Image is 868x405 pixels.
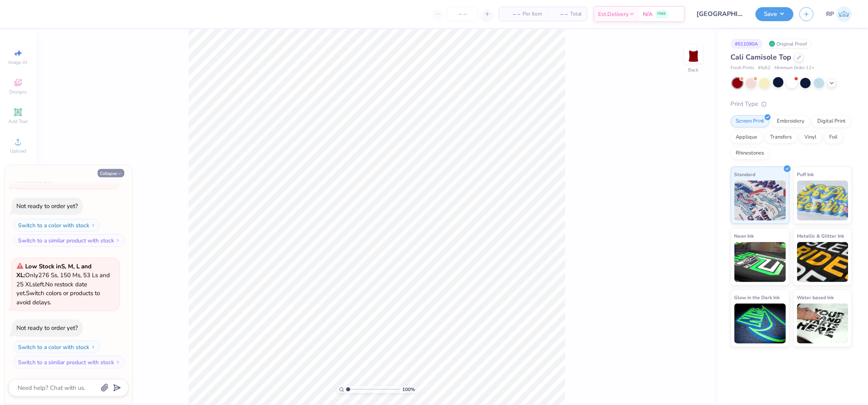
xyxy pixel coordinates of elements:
button: Switch to a color with stock [14,341,100,353]
div: Original Proof [767,39,812,49]
div: Applique [731,131,763,143]
button: Collapse [98,169,124,177]
input: – – [447,7,478,21]
span: Add Text [8,118,28,125]
span: # fp52 [758,65,771,71]
span: Per Item [523,10,542,18]
img: Water based Ink [797,304,849,343]
div: Rhinestones [731,147,770,159]
img: Standard [734,181,786,220]
span: Total [570,10,582,18]
button: Switch to a similar product with stock [14,234,125,247]
a: RP [826,6,852,22]
img: Switch to a similar product with stock [116,360,120,365]
span: No restock date yet. [16,280,87,298]
img: Neon Ink [734,242,786,282]
span: Only 276 Ss, 150 Ms, 53 Ls and 25 XLs left. Switch colors or products to avoid delays. [16,141,110,185]
span: RP [826,10,834,19]
span: N/A [643,10,653,18]
strong: Low Stock in S, M, L and XL : [16,262,92,280]
div: Embroidery [772,115,810,127]
span: Water based Ink [797,293,834,302]
div: Vinyl [800,131,822,143]
span: Standard [734,170,756,179]
span: Upload [10,148,26,154]
span: Designs [9,89,27,95]
img: Switch to a color with stock [91,345,96,349]
img: Metallic & Glitter Ink [797,242,849,282]
span: Minimum Order: 12 + [775,65,815,71]
span: Cali Camisole Top [731,52,792,62]
button: Switch to a color with stock [14,219,100,232]
img: Rose Pineda [836,6,852,22]
button: Save [756,7,794,21]
span: 100 % [402,386,415,393]
span: FREE [658,11,666,17]
div: Not ready to order yet? [16,202,78,210]
span: Puff Ink [797,170,814,179]
button: Switch to a similar product with stock [14,356,125,369]
span: – – [552,10,568,18]
img: Puff Ink [797,181,849,220]
div: Transfers [765,131,797,143]
img: Switch to a similar product with stock [116,238,120,243]
div: Foil [824,131,843,143]
span: – – [504,10,520,18]
div: Digital Print [812,115,851,127]
img: Back [686,46,702,62]
span: Only 276 Ss, 150 Ms, 53 Ls and 25 XLs left. Switch colors or products to avoid delays. [16,262,110,306]
div: # 511090A [731,39,763,49]
span: Fresh Prints [731,65,754,71]
div: Screen Print [731,115,770,127]
span: Neon Ink [734,232,754,240]
div: Back [688,66,699,73]
span: Glow in the Dark Ink [734,293,780,302]
input: Untitled Design [691,6,750,22]
img: Switch to a color with stock [91,223,96,228]
span: Image AI [9,59,28,66]
span: Metallic & Glitter Ink [797,232,844,240]
img: Glow in the Dark Ink [734,304,786,343]
div: Print Type [731,99,852,109]
div: Not ready to order yet? [16,324,78,332]
span: Est. Delivery [599,10,629,18]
